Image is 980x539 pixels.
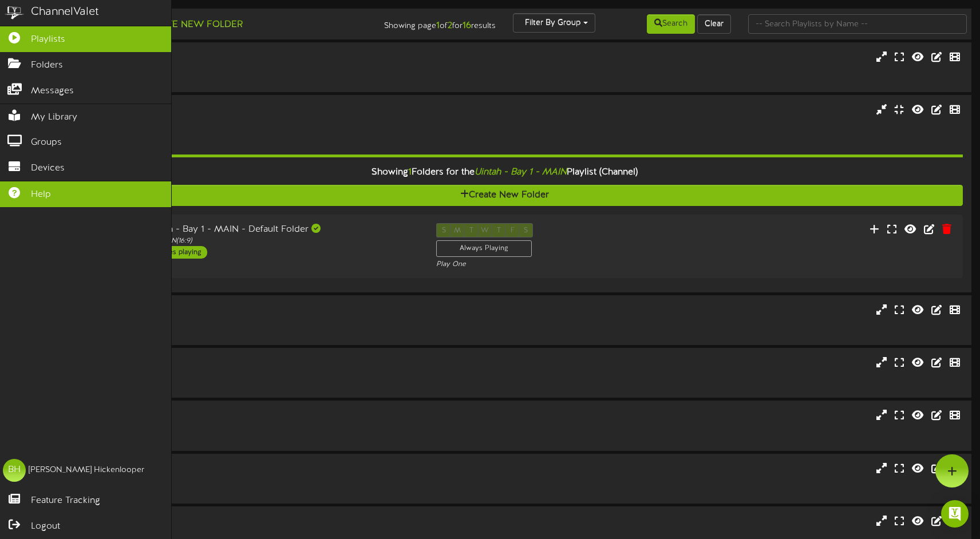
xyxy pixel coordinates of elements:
div: [PERSON_NAME] Hickenlooper [29,465,144,476]
div: Uintah - Bay 2 - SIDE [46,462,418,475]
span: Feature Tracking [31,494,100,508]
div: Tee Box BOTTOM ( 16:9 ) [46,528,418,538]
div: Tee Box MAIN ( 16:9 ) [46,422,418,432]
div: Tee Box SIDE ( 16:9 ) [46,475,418,485]
button: Create New Folder [132,18,246,32]
button: Search [647,14,695,34]
div: # 15751 [46,126,418,136]
div: Showing Folders for the Playlist (Channel) [37,160,971,185]
div: Tee Box MAIN ( 16:9 ) [131,236,419,246]
input: -- Search Playlists by Name -- [748,14,967,34]
button: Filter By Group [513,13,595,33]
span: Help [31,188,51,201]
span: Messages [31,85,74,98]
button: Clear [697,14,731,34]
span: Playlists [31,33,65,46]
span: Devices [31,162,65,175]
span: Groups [31,136,62,149]
div: Open Intercom Messenger [941,500,969,528]
strong: 16 [463,21,471,31]
div: # 15753 [46,74,418,84]
div: # 15754 [46,432,418,442]
div: Uintah - Bay 2 - BOTTOM [46,356,418,370]
button: Create New Folder [46,185,963,206]
div: ChannelValet [31,4,99,21]
span: My Library [31,111,77,124]
div: 1 messages playing [136,246,207,259]
span: 1 [408,167,412,177]
div: # 15752 [46,327,418,336]
div: Play One [436,260,649,269]
div: Uintah - Bay 1 - BOTTOM [46,51,418,64]
div: Always Playing [436,240,532,257]
div: Uintah - Bay 1 - MAIN - Default Folder [131,223,419,236]
strong: 2 [448,21,452,31]
div: Tee Box BOTTOM ( 16:9 ) [46,64,418,74]
div: Tee Box MAIN ( 16:9 ) [46,117,418,126]
div: Showing page of for results [347,13,504,33]
div: # 15755 [46,485,418,495]
div: Uintah - Bay 3 - BOTTOM [46,515,418,528]
div: # 15756 [46,379,418,389]
div: Uintah - Bay 1 - SIDE [46,304,418,317]
span: Folders [31,59,63,72]
div: BH [3,459,26,482]
div: Uintah - Bay 2 - MAIN [46,409,418,422]
i: Uintah - Bay 1 - MAIN [475,167,567,177]
strong: 1 [436,21,440,31]
div: Tee Box SIDE ( 16:9 ) [46,317,418,327]
span: Logout [31,520,60,533]
div: Uintah - Bay 1 - MAIN [46,104,418,117]
div: Tee Box BOTTOM ( 16:9 ) [46,370,418,379]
